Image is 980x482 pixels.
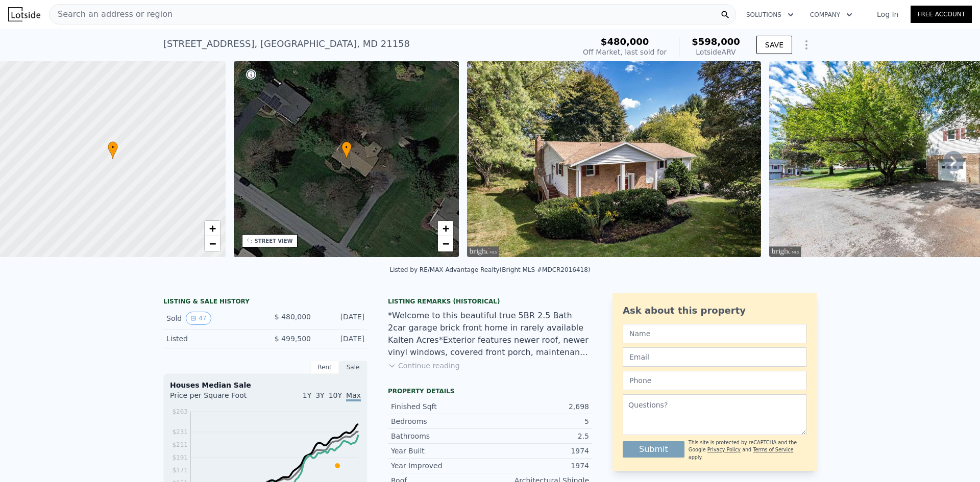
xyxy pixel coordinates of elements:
[692,47,740,57] div: Lotside ARV
[275,313,311,321] span: $ 480,000
[166,334,257,344] div: Listed
[490,416,589,426] div: 5
[911,6,972,23] a: Free Account
[310,361,339,374] div: Rent
[802,6,861,24] button: Company
[865,9,911,19] a: Log In
[438,236,453,251] a: Zoom out
[172,408,188,415] tspan: $263
[388,297,592,306] div: Listing Remarks (Historical)
[707,447,741,452] a: Privacy Policy
[275,335,311,343] span: $ 499,500
[315,391,324,399] span: 3Y
[339,361,367,374] div: Sale
[163,297,367,308] div: LISTING & SALE HISTORY
[209,222,215,235] span: +
[163,37,410,51] div: [STREET_ADDRESS] , [GEOGRAPHIC_DATA] , MD 21158
[623,371,806,390] input: Phone
[443,222,449,235] span: +
[209,237,215,250] span: −
[388,310,592,359] div: *Welcome to this beautiful true 5BR 2.5 Bath 2car garage brick front home in rarely available Kal...
[388,387,592,395] div: Property details
[8,7,40,21] img: Lotside
[172,441,188,448] tspan: $211
[388,361,460,371] button: Continue reading
[490,401,589,412] div: 2,698
[108,141,118,159] div: •
[438,221,453,236] a: Zoom in
[443,237,449,250] span: −
[753,447,793,452] a: Terms of Service
[186,312,211,325] button: View historical data
[341,141,352,159] div: •
[689,439,806,461] div: This site is protected by reCAPTCHA and the Google and apply.
[623,347,806,367] input: Email
[390,266,591,273] div: Listed by RE/MAX Advantage Realty (Bright MLS #MDCR2016418)
[172,467,188,474] tspan: $171
[170,390,265,407] div: Price per Square Foot
[329,391,342,399] span: 10Y
[170,380,361,390] div: Houses Median Sale
[692,36,740,47] span: $598,000
[205,221,220,236] a: Zoom in
[108,143,118,152] span: •
[623,441,684,458] button: Submit
[319,312,364,325] div: [DATE]
[391,401,490,412] div: Finished Sqft
[756,36,792,54] button: SAVE
[623,324,806,343] input: Name
[172,428,188,436] tspan: $231
[391,416,490,426] div: Bedrooms
[583,47,667,57] div: Off Market, last sold for
[796,35,817,55] button: Show Options
[50,8,173,20] span: Search an address or region
[255,237,293,245] div: STREET VIEW
[601,36,649,47] span: $480,000
[346,391,361,401] span: Max
[467,61,761,257] img: Sale: 49810204 Parcel: 32709736
[391,461,490,471] div: Year Improved
[205,236,220,251] a: Zoom out
[490,461,589,471] div: 1974
[172,454,188,461] tspan: $191
[490,446,589,456] div: 1974
[738,6,802,24] button: Solutions
[166,312,257,325] div: Sold
[391,431,490,441] div: Bathrooms
[391,446,490,456] div: Year Built
[623,303,806,318] div: Ask about this property
[303,391,311,399] span: 1Y
[341,143,352,152] span: •
[319,334,364,344] div: [DATE]
[490,431,589,441] div: 2.5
